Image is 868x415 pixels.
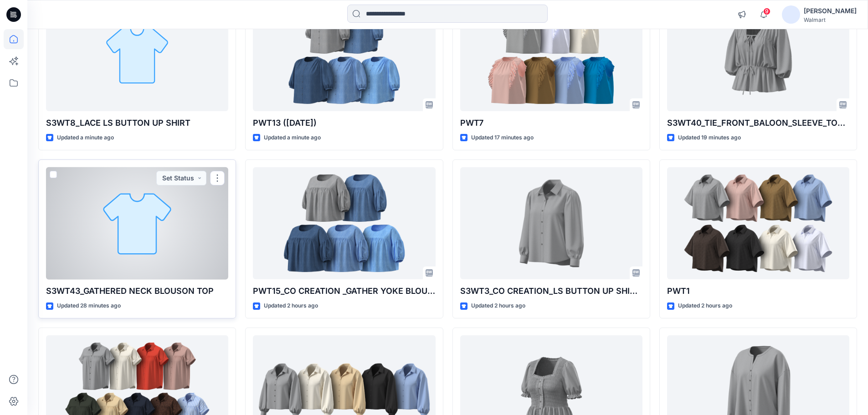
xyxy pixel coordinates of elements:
p: Updated 28 minutes ago [57,301,121,311]
p: PWT15_CO CREATION _GATHER YOKE BLOUSE [253,285,435,297]
p: Updated 17 minutes ago [471,133,534,143]
p: S3WT8_LACE LS BUTTON UP SHIRT [46,117,228,129]
img: avatar [782,5,800,24]
p: Updated 2 hours ago [264,301,318,311]
p: PWT13 ([DATE]) [253,117,435,129]
p: S3WT40_TIE_FRONT_BALOON_SLEEVE_TOP ([DATE] ) [667,117,849,129]
a: PWT15_CO CREATION _GATHER YOKE BLOUSE [253,167,435,280]
p: Updated 2 hours ago [678,301,732,311]
div: [PERSON_NAME] [804,5,857,16]
p: PWT1 [667,285,849,297]
span: 9 [763,8,770,15]
a: PWT1 [667,167,849,280]
p: Updated 2 hours ago [471,301,525,311]
p: Updated a minute ago [264,133,321,143]
p: S3WT3_CO CREATION_LS BUTTON UP SHIRT W-GATHERED SLEEVE [460,285,642,297]
p: Updated 19 minutes ago [678,133,741,143]
a: S3WT3_CO CREATION_LS BUTTON UP SHIRT W-GATHERED SLEEVE [460,167,642,280]
p: S3WT43_GATHERED NECK BLOUSON TOP [46,285,228,297]
p: PWT7 [460,117,642,129]
a: S3WT43_GATHERED NECK BLOUSON TOP [46,167,228,280]
p: Updated a minute ago [57,133,114,143]
div: Walmart [804,16,857,23]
